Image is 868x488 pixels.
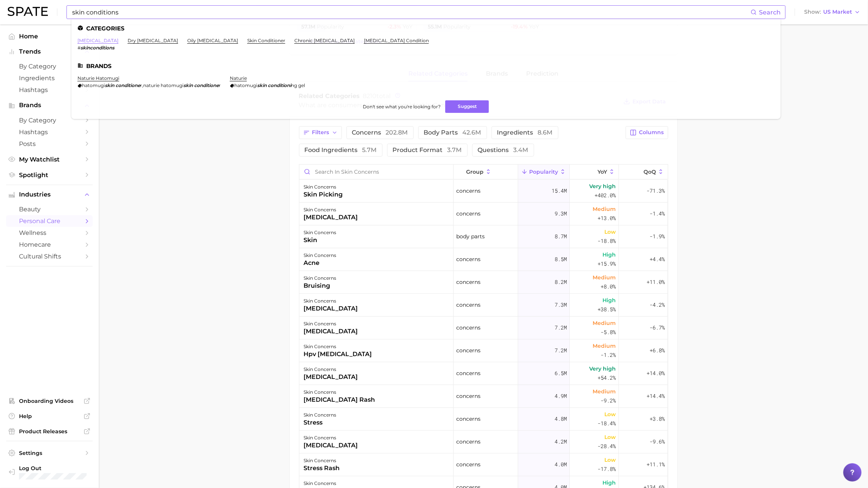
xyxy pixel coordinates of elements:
[650,300,665,309] span: -4.2%
[456,277,481,287] span: concerns
[456,369,481,378] span: concerns
[598,214,616,223] span: +13.0%
[312,129,329,136] span: Filters
[299,339,668,362] button: skin concernshpv [MEDICAL_DATA]concerns7.2mMedium-1.2%+6.8%
[8,7,48,16] img: SPATE
[19,140,80,147] span: Posts
[304,350,372,359] div: hpv [MEDICAL_DATA]
[456,437,481,446] span: concerns
[604,455,616,464] span: Low
[304,182,343,192] div: skin concerns
[650,323,665,332] span: -6.7%
[456,323,481,332] span: concerns
[593,318,616,328] span: Medium
[6,138,93,150] a: Posts
[304,410,337,420] div: skin concerns
[304,372,358,382] div: [MEDICAL_DATA]
[19,128,80,136] span: Hashtags
[589,182,616,191] span: Very high
[304,388,375,397] div: skin concerns
[6,114,93,126] a: by Category
[601,350,616,360] span: -1.2%
[19,241,80,248] span: homecare
[6,126,93,138] a: Hashtags
[19,117,80,124] span: by Category
[6,84,93,96] a: Hashtags
[643,169,656,175] span: QoQ
[6,227,93,239] a: wellness
[299,362,668,385] button: skin concerns[MEDICAL_DATA]concerns6.5mVery high+54.2%+14.0%
[650,437,665,446] span: -9.6%
[115,82,140,88] em: conditione
[6,426,93,437] a: Product Releases
[601,328,616,337] span: -5.8%
[589,364,616,373] span: Very high
[299,294,668,317] button: skin concerns[MEDICAL_DATA]concerns7.3mHigh+38.5%-4.2%
[299,225,668,248] button: skin concernsskinbody parts8.7mLow-18.8%-1.9%
[304,441,358,450] div: [MEDICAL_DATA]
[6,395,93,407] a: Onboarding Videos
[299,317,668,339] button: skin concerns[MEDICAL_DATA]concerns7.2mMedium-5.8%-6.7%
[19,413,80,420] span: Help
[299,271,668,294] button: skin concernsbruisingconcerns8.2mMedium+8.0%+11.0%
[304,236,337,245] div: skin
[299,453,668,476] button: skin concernsstress rashconcerns4.0mLow-17.8%+11.1%
[304,342,372,351] div: skin concerns
[294,38,355,43] a: chronic [MEDICAL_DATA]
[19,63,80,70] span: by Category
[77,38,119,43] a: [MEDICAL_DATA]
[463,129,481,136] span: 42.6m
[802,7,862,17] button: ShowUS Market
[456,346,481,355] span: concerns
[299,385,668,408] button: skin concerns[MEDICAL_DATA] rashconcerns4.9mMedium-9.2%+14.4%
[19,217,80,225] span: personal care
[598,442,616,451] span: -28.4%
[140,82,142,88] span: r
[304,274,337,283] div: skin concerns
[19,253,80,260] span: cultural shifts
[456,300,481,309] span: concerns
[647,186,665,195] span: -71.3%
[593,387,616,396] span: Medium
[650,232,665,241] span: -1.9%
[363,104,441,109] span: Don't see what you're looking for?
[143,82,183,88] span: naturie hatomugi
[304,319,358,328] div: skin concerns
[299,126,342,139] button: Filters
[19,465,89,472] span: Log Out
[6,447,93,459] a: Settings
[6,250,93,262] a: cultural shifts
[593,341,616,350] span: Medium
[19,86,80,93] span: Hashtags
[602,250,616,259] span: High
[650,346,665,355] span: +6.8%
[304,418,337,427] div: stress
[424,130,481,136] span: body parts
[6,30,93,42] a: Home
[81,45,114,51] em: skinconditions
[602,296,616,305] span: High
[393,147,462,153] span: product format
[650,414,665,423] span: +3.8%
[6,215,93,227] a: personal care
[6,189,93,200] button: Industries
[497,130,553,136] span: ingredients
[598,464,616,474] span: -17.8%
[386,129,408,136] span: 202.8m
[304,327,358,336] div: [MEDICAL_DATA]
[601,396,616,405] span: -9.2%
[6,463,93,482] a: Log out. Currently logged in with e-mail dgauld@soldejaneiro.com.
[77,63,775,69] li: Brands
[604,433,616,442] span: Low
[299,203,668,225] button: skin concerns[MEDICAL_DATA]concerns9.3mMedium+13.0%-1.4%
[6,169,93,181] a: Spotlight
[823,10,852,14] span: US Market
[804,10,821,14] span: Show
[570,165,619,179] button: YoY
[77,82,221,88] div: ,
[19,74,80,82] span: Ingredients
[77,45,81,51] span: #
[299,431,668,453] button: skin concerns[MEDICAL_DATA]concerns4.2mLow-28.4%-9.6%
[304,479,358,488] div: skin concerns
[598,305,616,314] span: +38.5%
